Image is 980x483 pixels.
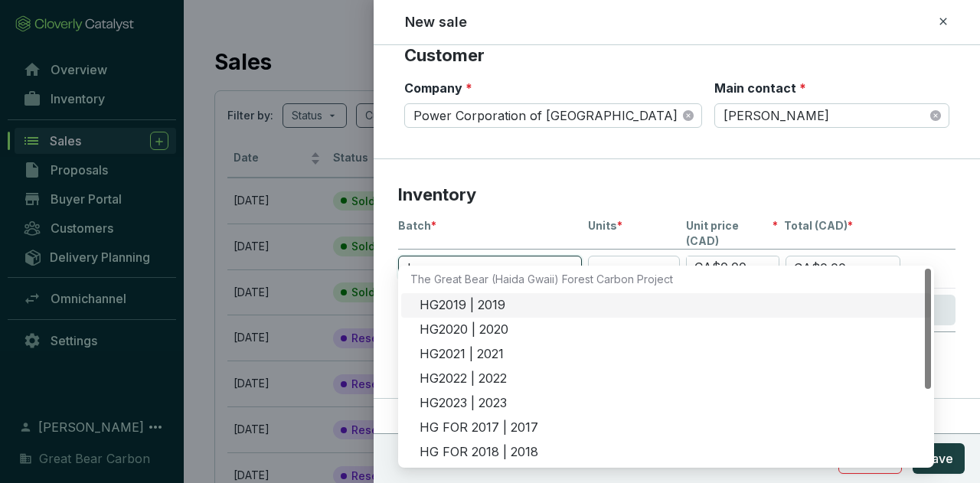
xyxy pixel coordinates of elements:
span: Total (CAD) [784,218,848,233]
span: Anne-Marie Durand [724,104,940,127]
div: HG2019 | 2019 [420,297,922,314]
span: Save [924,449,953,468]
div: HG2022 | 2022 [401,367,931,391]
span: Unit price (CAD) [686,218,773,249]
p: Customer [404,44,949,67]
div: HG2021 | 2021 [401,342,931,367]
div: HG2020 | 2020 [401,318,931,342]
p: Batch [398,218,582,249]
div: HG2020 | 2020 [420,321,922,338]
div: The Great Bear (Haida Gwaii) Forest Carbon Project [401,269,931,293]
span: Power Corporation of Canada [413,104,693,127]
p: Units [588,218,680,249]
div: HG2019 | 2019 [401,293,931,318]
h2: New sale [405,12,467,32]
div: HG FOR 2018 | 2018 [420,444,922,461]
div: HG2023 | 2023 [420,395,922,412]
span: close-circle [930,110,941,121]
div: HG2023 | 2023 [401,391,931,416]
span: close-circle [683,110,694,121]
label: Company [404,80,472,96]
div: HG FOR 2018 | 2018 [401,440,931,465]
button: Save [913,443,965,474]
div: HG FOR 2017 | 2017 [420,419,922,436]
label: Main contact [714,80,806,96]
div: HG2021 | 2021 [420,346,922,363]
div: HG2022 | 2022 [420,370,922,387]
div: HG FOR 2017 | 2017 [401,416,931,440]
p: Inventory [398,184,955,207]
